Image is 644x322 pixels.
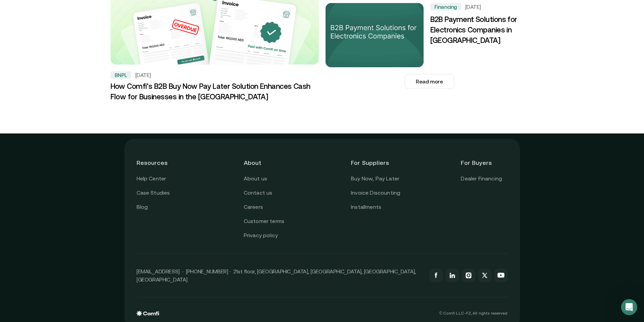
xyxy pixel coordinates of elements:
[244,189,272,197] a: Contact us
[405,74,454,89] button: Read more
[137,311,159,316] img: comfi logo
[461,174,502,183] a: Dealer Financing
[244,203,263,212] a: Careers
[137,267,423,283] p: [EMAIL_ADDRESS] · [PHONE_NUMBER] · 21st floor, [GEOGRAPHIC_DATA], [GEOGRAPHIC_DATA], [GEOGRAPHIC_...
[244,231,278,240] a: Privacy policy
[324,2,535,69] a: Learn how B2B payment solutions are changing the UAE electronics industry. Learn about trends, ch...
[244,174,267,183] a: About us
[137,174,166,183] a: Help Center
[621,299,637,315] iframe: Intercom live chat
[137,151,183,174] header: Resources
[244,151,290,174] header: About
[430,3,461,10] div: Financing
[324,74,535,89] a: Read more
[430,15,530,46] h3: B2B Payment Solutions for Electronics Companies in [GEOGRAPHIC_DATA]
[439,311,507,316] p: © Comfi L.L.C-FZ, All rights reserved
[351,174,399,183] a: Buy Now, Pay Later
[135,72,151,78] h5: [DATE]
[351,189,400,197] a: Invoice Discounting
[351,151,400,174] header: For Suppliers
[244,217,284,226] a: Customer terms
[137,203,148,212] a: Blog
[137,189,170,197] a: Case Studies
[111,71,131,79] div: BNPL
[461,151,507,174] header: For Buyers
[326,3,424,67] img: Learn how B2B payment solutions are changing the UAE electronics industry. Learn about trends, ch...
[351,203,381,212] a: Installments
[465,3,481,10] h5: [DATE]
[111,81,319,102] h3: How Comfi’s B2B Buy Now Pay Later Solution Enhances Cash Flow for Businesses in the [GEOGRAPHIC_D...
